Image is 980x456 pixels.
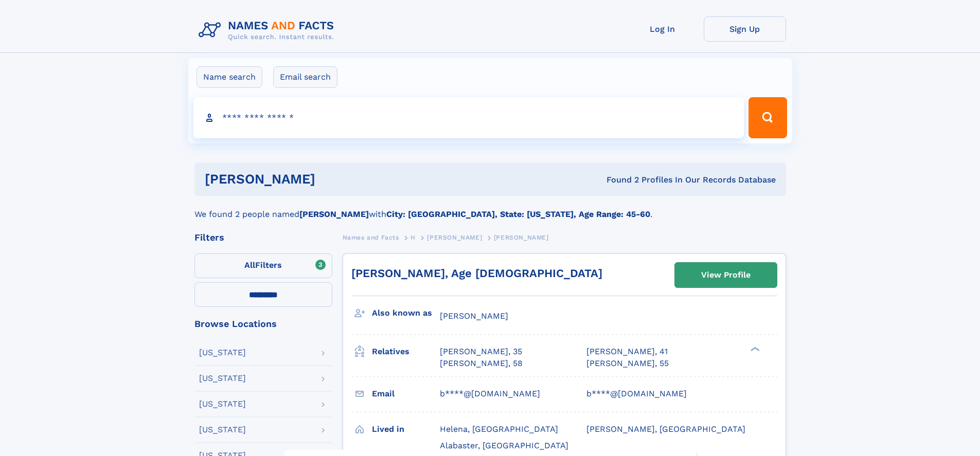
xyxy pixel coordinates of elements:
a: [PERSON_NAME], 55 [586,358,669,369]
a: Sign Up [704,16,786,42]
a: Log In [621,16,704,42]
a: [PERSON_NAME], 35 [440,346,522,357]
span: Alabaster, [GEOGRAPHIC_DATA] [440,441,568,450]
b: City: [GEOGRAPHIC_DATA], State: [US_STATE], Age Range: 45-60 [386,209,650,219]
h3: Relatives [372,343,440,360]
div: Filters [194,233,332,242]
a: H [411,231,416,244]
span: All [244,260,255,270]
h3: Also known as [372,304,440,322]
span: [PERSON_NAME] [494,234,549,241]
div: [US_STATE] [199,374,246,382]
b: [PERSON_NAME] [299,209,369,219]
div: Browse Locations [194,319,332,329]
button: Search Button [749,97,787,138]
div: [US_STATE] [199,349,246,357]
span: [PERSON_NAME] [427,234,482,241]
a: [PERSON_NAME], Age [DEMOGRAPHIC_DATA] [351,267,602,280]
div: Found 2 Profiles In Our Records Database [461,174,776,186]
div: [US_STATE] [199,426,246,434]
a: [PERSON_NAME] [427,231,482,244]
span: Helena, [GEOGRAPHIC_DATA] [440,424,558,434]
div: [US_STATE] [199,400,246,408]
a: Names and Facts [343,231,399,244]
label: Filters [194,253,332,278]
span: [PERSON_NAME], [GEOGRAPHIC_DATA] [586,424,745,434]
label: Name search [197,66,262,88]
input: search input [193,97,744,138]
span: [PERSON_NAME] [440,311,508,321]
span: H [411,234,416,241]
h1: [PERSON_NAME] [205,173,461,186]
h3: Email [372,385,440,403]
div: ❯ [748,346,760,353]
a: View Profile [675,263,777,287]
a: [PERSON_NAME], 58 [440,358,523,369]
h3: Lived in [372,421,440,438]
img: Logo Names and Facts [194,16,343,44]
a: [PERSON_NAME], 41 [586,346,668,357]
label: Email search [273,66,337,88]
div: View Profile [701,263,751,287]
div: We found 2 people named with . [194,196,786,221]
